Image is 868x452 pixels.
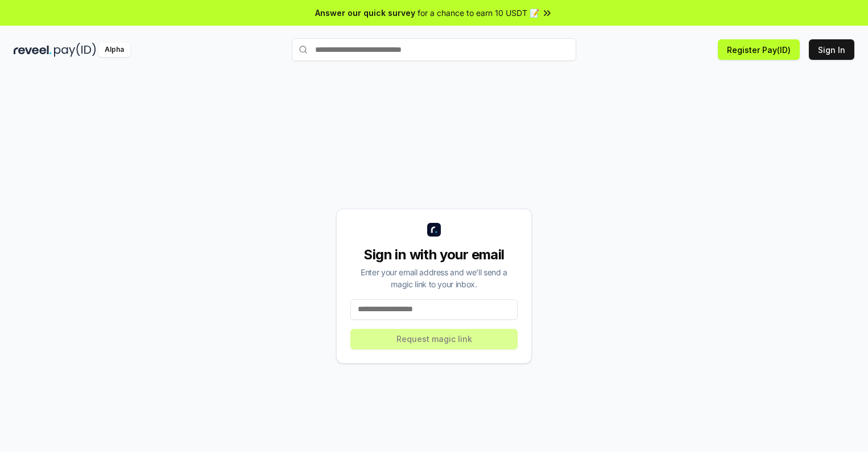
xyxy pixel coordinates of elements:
div: Sign in with your email [350,246,518,264]
img: pay_id [54,43,96,57]
span: for a chance to earn 10 USDT 📝 [418,7,539,19]
div: Alpha [98,43,130,57]
img: reveel_dark [14,43,52,57]
span: Answer our quick survey [315,7,415,19]
div: Enter your email address and we’ll send a magic link to your inbox. [350,266,518,290]
img: logo_small [427,223,441,237]
button: Register Pay(ID) [718,39,800,60]
button: Sign In [809,39,854,60]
